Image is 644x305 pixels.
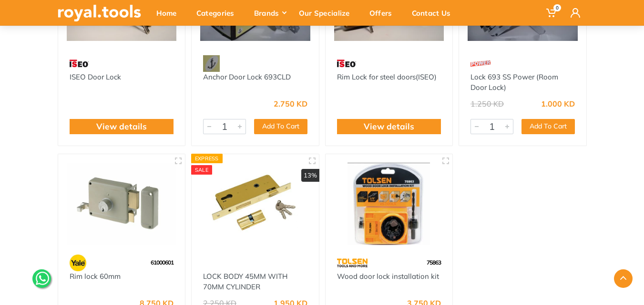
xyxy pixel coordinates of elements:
[274,100,307,108] div: 2.750 KD
[58,5,141,21] img: royal.tools Logo
[70,255,86,271] img: 23.webp
[521,119,575,134] button: Add To Cart
[301,169,319,182] div: 13%
[190,3,247,23] div: Categories
[363,3,405,23] div: Offers
[200,163,310,245] img: Royal Tools - LOCK BODY 45MM WITH 70MM CYLINDER
[541,100,575,108] div: 1.000 KD
[337,255,368,271] img: 64.webp
[364,120,414,133] a: View details
[70,72,121,81] a: ISEO Door Lock
[337,72,437,81] a: Rim Lock for steel doors(ISEO)
[553,4,561,11] span: 0
[470,72,558,92] a: Lock 693 SS Power (Room Door Lock)
[203,255,223,271] img: 1.webp
[334,163,444,245] img: Royal Tools - Wood door lock installation kit
[96,120,147,133] a: View details
[470,100,504,108] div: 1.250 KD
[292,3,363,23] div: Our Specialize
[337,55,356,72] img: 6.webp
[67,163,177,245] img: Royal Tools - Rim lock 60mm
[254,119,307,134] button: Add To Cart
[70,55,89,72] img: 6.webp
[405,3,464,23] div: Contact Us
[203,55,220,72] img: 19.webp
[470,55,491,72] img: 16.webp
[191,154,223,163] div: Express
[427,259,441,266] span: 75863
[247,3,292,23] div: Brands
[150,3,190,23] div: Home
[191,165,212,175] div: SALE
[151,259,174,266] span: 61000601
[203,72,291,81] a: Anchor Door Lock 693CLD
